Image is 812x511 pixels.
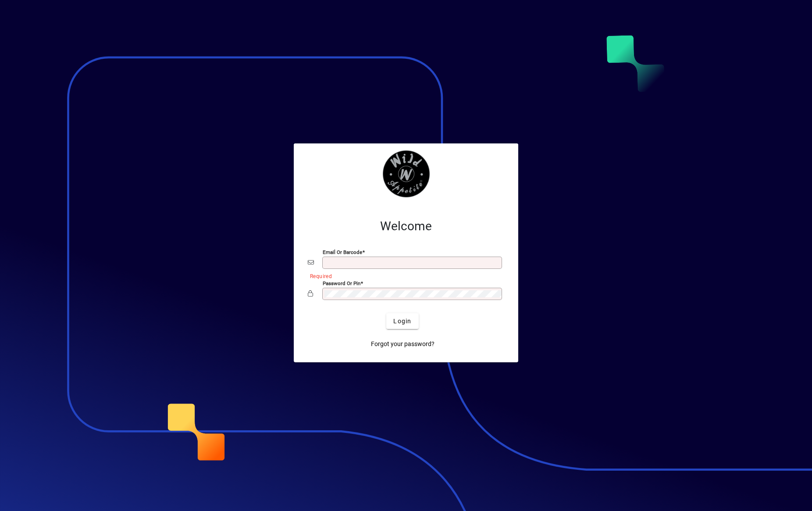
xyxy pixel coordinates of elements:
[323,280,360,286] mat-label: Password or Pin
[386,313,418,329] button: Login
[367,336,438,352] a: Forgot your password?
[393,317,411,326] span: Login
[308,219,504,234] h2: Welcome
[371,339,434,349] span: Forgot your password?
[323,249,362,255] mat-label: Email or Barcode
[310,271,497,280] mat-error: Required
